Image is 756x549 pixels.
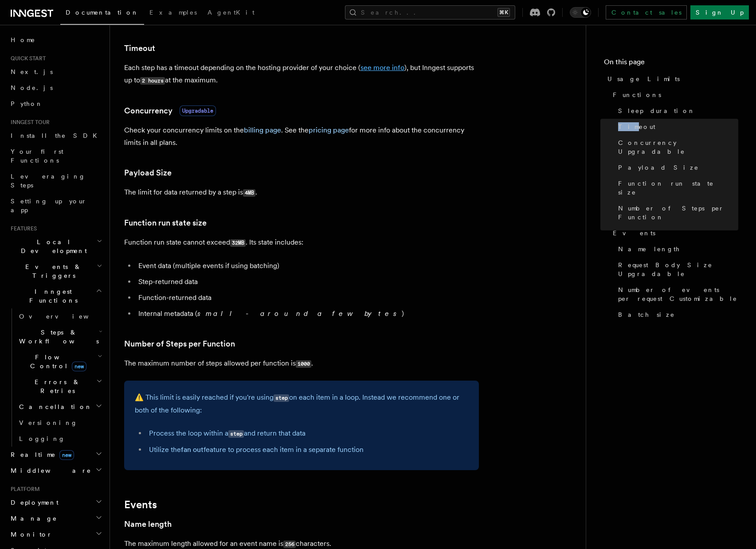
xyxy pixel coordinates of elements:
[618,245,680,253] span: Name length
[124,338,235,350] a: Number of Steps per Function
[149,9,197,16] span: Examples
[136,276,479,288] li: Step-returned data
[11,35,35,44] span: Home
[618,285,738,303] span: Number of events per request Customizable
[7,144,104,168] a: Your first Functions
[618,163,699,172] span: Payload Size
[16,353,98,370] span: Flow Control
[497,8,510,17] kbd: ⌘K
[360,63,404,72] a: see more info
[296,360,311,368] code: 1000
[7,514,57,523] span: Manage
[604,71,738,87] a: Usage Limits
[243,189,255,197] code: 4MB
[16,402,92,411] span: Cancellation
[615,135,738,160] a: Concurrency Upgradable
[618,138,738,156] span: Concurrency Upgradable
[19,419,78,426] span: Versioning
[11,148,63,164] span: Your first Functions
[124,42,155,55] a: Timeout
[11,68,53,75] span: Next.js
[7,284,104,308] button: Inngest Functions
[604,57,738,71] h4: On this page
[7,466,91,475] span: Middleware
[615,282,738,307] a: Number of events per request Customizable
[283,541,296,548] code: 256
[618,106,695,115] span: Sleep duration
[16,328,99,346] span: Steps & Workflows
[7,308,104,447] div: Inngest Functions
[613,229,655,238] span: Events
[16,349,104,374] button: Flow Controlnew
[136,260,479,272] li: Event data (multiple events if using batching)
[7,494,104,510] button: Deployment
[7,530,52,539] span: Monitor
[124,236,479,249] p: Function run state cannot exceed . Its state includes:
[7,128,104,144] a: Install the SDK
[135,391,468,417] p: ⚠️ This limit is easily reached if you're using on each item in a loop. Instead we recommend one ...
[11,100,43,107] span: Python
[615,200,738,225] a: Number of Steps per Function
[7,498,59,507] span: Deployment
[606,5,687,19] a: Contact sales
[16,374,104,399] button: Errors & Retries
[7,168,104,193] a: Leveraging Steps
[7,287,96,305] span: Inngest Functions
[618,310,675,319] span: Batch size
[7,238,97,255] span: Local Development
[140,77,165,85] code: 2 hours
[19,435,65,442] span: Logging
[146,427,468,440] li: Process the loop within a and return that data
[197,309,402,318] em: small - around a few bytes
[136,292,479,304] li: Function-returned data
[11,84,53,91] span: Node.js
[618,122,655,131] span: Timeout
[181,445,204,454] a: fan out
[16,431,104,447] a: Logging
[7,64,104,80] a: Next.js
[202,3,260,24] a: AgentKit
[208,9,255,16] span: AgentKit
[615,160,738,175] a: Payload Size
[230,239,246,247] code: 32MB
[7,526,104,542] button: Monitor
[613,90,661,99] span: Functions
[615,175,738,200] a: Function run state size
[609,87,738,103] a: Functions
[124,124,479,149] p: Check your concurrency limits on the . See the for more info about the concurrency limits in all ...
[7,32,104,48] a: Home
[66,9,139,16] span: Documentation
[11,173,86,189] span: Leveraging Steps
[7,119,50,126] span: Inngest tour
[7,234,104,259] button: Local Development
[309,126,349,134] a: pricing page
[7,450,74,459] span: Realtime
[16,399,104,415] button: Cancellation
[615,241,738,257] a: Name length
[7,96,104,112] a: Python
[7,447,104,463] button: Realtimenew
[144,3,202,24] a: Examples
[690,5,749,19] a: Sign Up
[180,105,216,116] span: Upgradable
[570,7,591,18] button: Toggle dark mode
[7,193,104,218] a: Setting up your app
[618,261,738,278] span: Request Body Size Upgradable
[59,450,74,460] span: new
[7,259,104,284] button: Events & Triggers
[609,225,738,241] a: Events
[615,119,738,135] a: Timeout
[7,55,46,62] span: Quick start
[124,167,172,179] a: Payload Size
[146,444,468,456] li: Utilize the feature to process each item in a separate function
[16,324,104,349] button: Steps & Workflows
[124,186,479,199] p: The limit for data returned by a step is .
[16,378,96,395] span: Errors & Retries
[11,132,102,139] span: Install the SDK
[7,510,104,526] button: Manage
[7,80,104,96] a: Node.js
[7,225,37,232] span: Features
[124,105,216,117] a: ConcurrencyUpgradable
[345,5,515,19] button: Search...⌘K
[60,3,144,25] a: Documentation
